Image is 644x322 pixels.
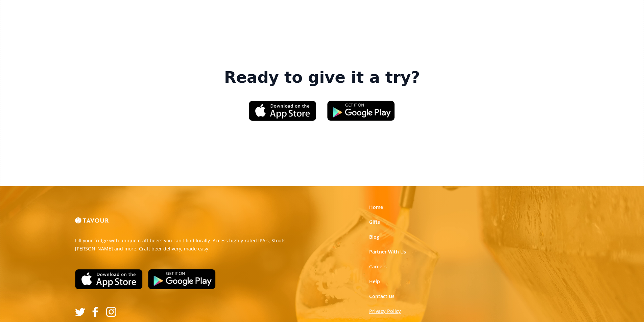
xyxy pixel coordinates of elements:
[369,219,380,225] a: Gifts
[369,204,383,211] a: Home
[369,278,380,285] a: Help
[224,68,420,87] strong: Ready to give it a try?
[369,234,379,240] a: Blog
[369,248,406,255] a: Partner With Us
[369,293,395,300] a: Contact Us
[369,308,401,315] a: Privacy Policy
[369,263,387,270] a: Careers
[75,237,317,253] p: Fill your fridge with unique craft beers you can't find locally. Access highly-rated IPA's, Stout...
